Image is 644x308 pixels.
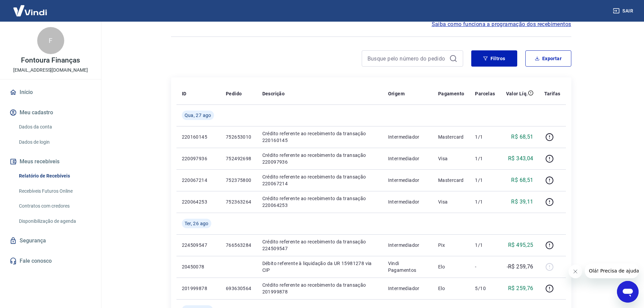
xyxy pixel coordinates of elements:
a: Saiba como funciona a programação dos recebimentos [432,20,571,28]
iframe: Fechar mensagem [569,265,582,278]
p: 752653010 [226,134,252,140]
iframe: Botão para abrir a janela de mensagens [617,281,639,303]
p: 752492698 [226,155,252,162]
p: 752363264 [226,198,252,205]
p: 1/1 [475,177,495,184]
p: Crédito referente ao recebimento da transação 220064253 [262,195,377,209]
p: Fontoura Finanças [21,57,80,64]
p: Origem [388,90,405,97]
p: Visa [438,155,464,162]
a: Dados de login [16,135,93,149]
img: Vindi [8,0,52,21]
a: Dados da conta [16,120,93,134]
p: 1/1 [475,155,495,162]
p: Intermediador [388,155,427,162]
p: R$ 68,51 [511,176,533,184]
p: Vindi Pagamentos [388,260,427,274]
p: 693630564 [226,285,252,292]
p: Intermediador [388,177,427,184]
div: F [37,27,64,54]
span: Qua, 27 ago [185,112,211,119]
p: Pix [438,242,464,248]
p: 1/1 [475,134,495,140]
span: Olá! Precisa de ajuda? [4,5,57,10]
p: Intermediador [388,242,427,248]
a: Início [8,85,93,100]
p: Débito referente à liquidação da UR 15981278 via CIP [262,260,377,274]
p: Descrição [262,90,285,97]
p: 220097936 [182,155,215,162]
p: - [475,263,495,270]
a: Segurança [8,233,93,248]
p: R$ 68,51 [511,133,533,141]
p: [EMAIL_ADDRESS][DOMAIN_NAME] [13,67,88,74]
p: 5/10 [475,285,495,292]
a: Relatório de Recebíveis [16,169,93,183]
p: Intermediador [388,285,427,292]
p: 1/1 [475,242,495,248]
button: Filtros [471,50,517,67]
p: Crédito referente ao recebimento da transação 201999878 [262,282,377,295]
p: Crédito referente ao recebimento da transação 220097936 [262,152,377,165]
p: Elo [438,263,464,270]
p: Pagamento [438,90,464,97]
p: Crédito referente ao recebimento da transação 224509547 [262,238,377,252]
p: R$ 343,04 [508,155,533,163]
p: 1/1 [475,198,495,205]
p: -R$ 259,76 [507,263,533,271]
p: Crédito referente ao recebimento da transação 220160145 [262,130,377,144]
p: Intermediador [388,198,427,205]
p: Visa [438,198,464,205]
p: Intermediador [388,134,427,140]
p: 20450078 [182,263,215,270]
p: R$ 495,25 [508,241,533,249]
p: 766563284 [226,242,252,248]
p: Mastercard [438,134,464,140]
p: Mastercard [438,177,464,184]
p: R$ 259,76 [508,284,533,292]
button: Sair [612,5,636,17]
a: Fale conosco [8,254,93,268]
p: 220064253 [182,198,215,205]
p: Elo [438,285,464,292]
p: Parcelas [475,90,495,97]
button: Exportar [525,50,571,67]
button: Meus recebíveis [8,154,93,169]
p: 220160145 [182,134,215,140]
a: Contratos com credores [16,199,93,213]
a: Recebíveis Futuros Online [16,184,93,198]
p: 220067214 [182,177,215,184]
input: Busque pelo número do pedido [367,53,447,64]
p: ID [182,90,187,97]
a: Disponibilização de agenda [16,214,93,228]
p: 224509547 [182,242,215,248]
p: Crédito referente ao recebimento da transação 220067214 [262,173,377,187]
p: Tarifas [544,90,560,97]
p: R$ 39,11 [511,198,533,206]
button: Meu cadastro [8,105,93,120]
p: 201999878 [182,285,215,292]
iframe: Mensagem da empresa [585,263,639,278]
span: Ter, 26 ago [185,220,209,227]
p: 752375800 [226,177,252,184]
p: Valor Líq. [506,90,528,97]
p: Pedido [226,90,242,97]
